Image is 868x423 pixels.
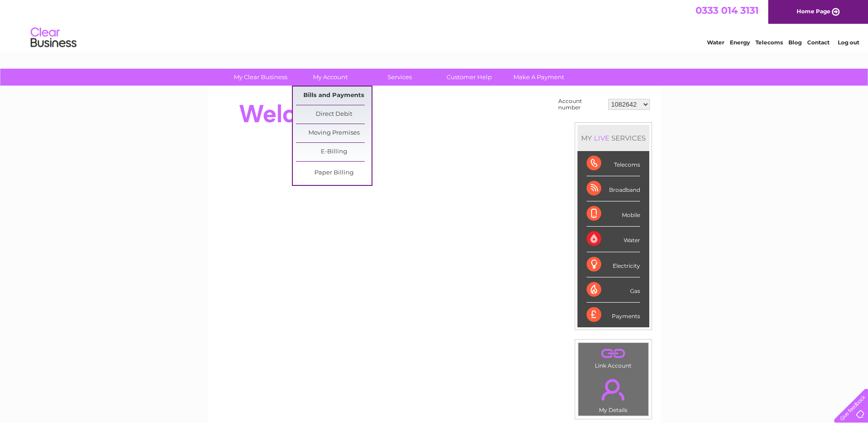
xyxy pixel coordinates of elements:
[587,252,640,277] div: Electricity
[296,164,372,182] a: Paper Billing
[587,303,640,327] div: Payments
[296,87,372,105] a: Bills and Payments
[755,39,783,46] a: Telecoms
[695,5,759,16] a: 0333 014 3131
[581,374,646,406] a: .
[292,69,368,86] a: My Account
[362,69,437,86] a: Services
[587,277,640,303] div: Gas
[592,134,611,142] div: LIVE
[587,201,640,227] div: Mobile
[581,345,646,361] a: .
[587,176,640,201] div: Broadband
[788,39,802,46] a: Blog
[707,39,724,46] a: Water
[577,125,649,151] div: MY SERVICES
[296,143,372,161] a: E-Billing
[218,5,651,44] div: Clear Business is a trading name of Verastar Limited (registered in [GEOGRAPHIC_DATA] No. 3667643...
[730,39,750,46] a: Energy
[431,69,507,86] a: Customer Help
[501,69,577,86] a: Make A Payment
[587,227,640,252] div: Water
[587,151,640,176] div: Telecoms
[578,342,649,371] td: Link Account
[578,371,649,416] td: My Details
[556,96,606,113] td: Account number
[296,105,372,124] a: Direct Debit
[30,24,77,52] img: logo.png
[838,39,859,46] a: Log out
[296,124,372,142] a: Moving Premises
[223,69,298,86] a: My Clear Business
[807,39,830,46] a: Contact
